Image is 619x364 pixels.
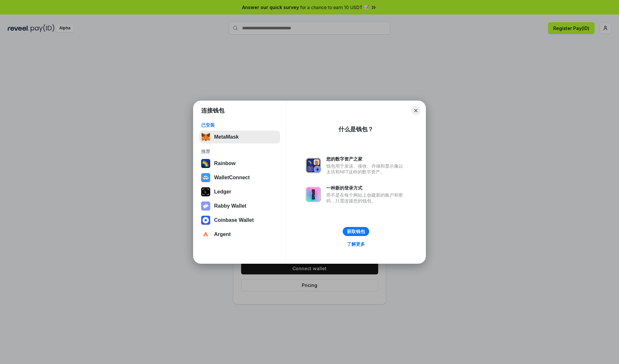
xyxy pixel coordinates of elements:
[201,159,210,168] img: svg+xml,%3Csvg%20width%3D%22120%22%20height%3D%22120%22%20viewBox%3D%220%200%20120%20120%22%20fil...
[201,149,278,154] div: 推荐
[199,200,280,212] button: Rabby Wallet
[326,156,406,162] div: 您的数字资产之家
[214,134,239,140] div: MetaMask
[214,231,231,237] div: Argent
[339,125,373,133] div: 什么是钱包？
[199,131,280,143] button: MetaMask
[201,202,210,211] img: svg+xml,%3Csvg%20xmlns%3D%22http%3A%2F%2Fwww.w3.org%2F2000%2Fsvg%22%20fill%3D%22none%22%20viewBox...
[199,228,280,241] button: Argent
[199,171,280,184] button: WalletConnect
[201,122,278,128] div: 已安装
[201,173,210,182] img: svg+xml,%3Csvg%20width%3D%2228%22%20height%3D%2228%22%20viewBox%3D%220%200%2028%2028%22%20fill%3D...
[326,185,406,191] div: 一种新的登录方式
[306,187,321,202] img: svg+xml,%3Csvg%20xmlns%3D%22http%3A%2F%2Fwww.w3.org%2F2000%2Fsvg%22%20fill%3D%22none%22%20viewBox...
[347,241,365,247] div: 了解更多
[201,107,224,114] h1: 连接钱包
[199,214,280,227] button: Coinbase Wallet
[214,175,250,181] div: WalletConnect
[347,229,365,234] div: 获取钱包
[201,230,210,239] img: svg+xml,%3Csvg%20width%3D%2228%22%20height%3D%2228%22%20viewBox%3D%220%200%2028%2028%22%20fill%3D...
[214,217,254,223] div: Coinbase Wallet
[343,240,369,248] a: 了解更多
[411,106,420,115] button: Close
[214,161,236,166] div: Rainbow
[326,192,406,204] div: 而不是在每个网站上创建新的账户和密码，只需连接您的钱包。
[326,163,406,175] div: 钱包用于发送、接收、存储和显示像以太坊和NFT这样的数字资产。
[199,157,280,170] button: Rainbow
[214,203,246,209] div: Rabby Wallet
[343,227,369,236] button: 获取钱包
[199,185,280,198] button: Ledger
[201,133,210,142] img: svg+xml,%3Csvg%20fill%3D%22none%22%20height%3D%2233%22%20viewBox%3D%220%200%2035%2033%22%20width%...
[201,187,210,196] img: svg+xml,%3Csvg%20xmlns%3D%22http%3A%2F%2Fwww.w3.org%2F2000%2Fsvg%22%20width%3D%2228%22%20height%3...
[201,216,210,225] img: svg+xml,%3Csvg%20width%3D%2228%22%20height%3D%2228%22%20viewBox%3D%220%200%2028%2028%22%20fill%3D...
[306,158,321,173] img: svg+xml,%3Csvg%20xmlns%3D%22http%3A%2F%2Fwww.w3.org%2F2000%2Fsvg%22%20fill%3D%22none%22%20viewBox...
[214,189,231,195] div: Ledger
